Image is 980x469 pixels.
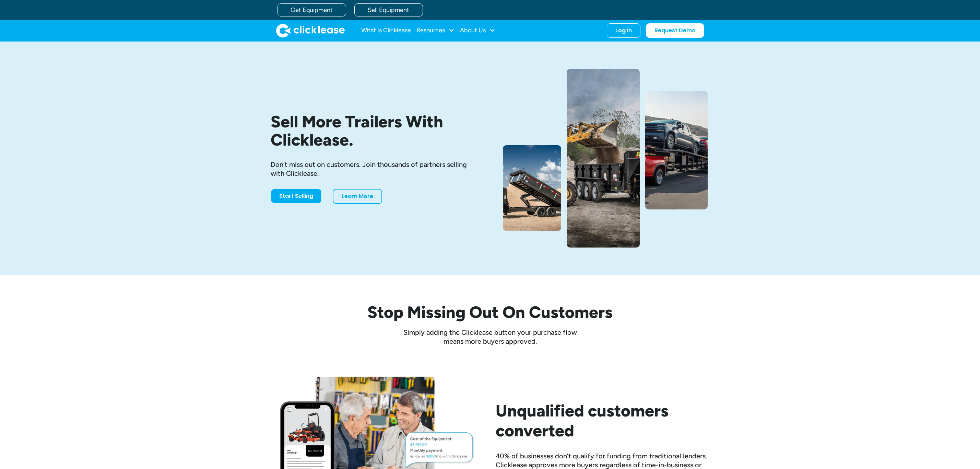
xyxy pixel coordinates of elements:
a: Sell Equipment [354,3,423,16]
a: home [276,24,345,37]
div: Don’t miss out on customers. Join thousands of partners selling with Clicklease. [271,160,479,178]
div: Log In [615,27,632,34]
p: Simply adding the Clicklease button your purchase flow means more buyers approved. [394,328,586,346]
a: Request Demo [646,23,704,38]
img: Clicklease logo [276,24,345,37]
a: Get Equipment [278,3,346,16]
h2: Unqualified customers converted [496,401,710,441]
h2: Stop Missing Out On Customers [271,302,710,322]
div: About Us [460,24,495,37]
a: Start Selling [271,189,322,203]
h1: Sell More Trailers With Clicklease. [271,113,479,149]
div: Resources [416,24,454,37]
a: Learn More [333,189,382,204]
a: What Is Clicklease [361,24,411,37]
